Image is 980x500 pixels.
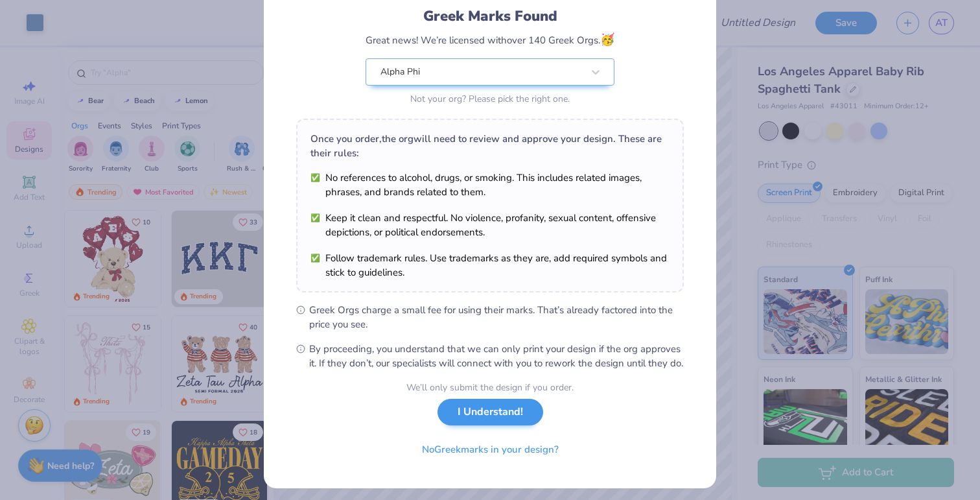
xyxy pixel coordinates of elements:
[411,436,570,463] button: NoGreekmarks in your design?
[366,92,614,106] div: Not your org? Please pick the right one.
[437,399,543,425] button: I Understand!
[406,381,574,394] div: We’ll only submit the design if you order.
[366,6,614,27] div: Greek Marks Found
[310,132,670,160] div: Once you order, the org will need to review and approve your design. These are their rules:
[309,342,684,370] span: By proceeding, you understand that we can only print your design if the org approves it. If they ...
[366,31,614,49] div: Great news! We’re licensed with over 140 Greek Orgs.
[310,211,670,239] li: Keep it clean and respectful. No violence, profanity, sexual content, offensive depictions, or po...
[600,32,614,47] span: 🥳
[310,251,670,280] li: Follow trademark rules. Use trademarks as they are, add required symbols and stick to guidelines.
[310,171,670,199] li: No references to alcohol, drugs, or smoking. This includes related images, phrases, and brands re...
[309,303,684,331] span: Greek Orgs charge a small fee for using their marks. That’s already factored into the price you see.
